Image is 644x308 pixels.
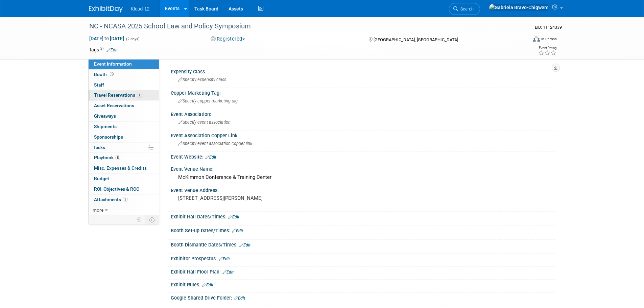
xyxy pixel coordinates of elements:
[134,215,145,224] td: Personalize Event Tab Strip
[115,155,120,160] span: 8
[178,77,226,82] span: Specify expensify class
[239,243,251,247] a: Edit
[89,6,123,13] img: ExhibitDay
[538,46,556,50] div: Event Rating
[205,155,216,160] a: Edit
[94,197,128,202] span: Attachments
[171,267,555,276] div: Exhibit Hall Floor Plan:
[89,143,159,153] a: Tasks
[89,70,159,80] a: Booth
[89,35,124,42] span: [DATE] [DATE]
[94,82,104,88] span: Staff
[178,195,324,201] pre: [STREET_ADDRESS][PERSON_NAME]
[145,215,159,224] td: Toggle Event Tabs
[171,67,555,75] div: Expensify Class:
[94,155,120,160] span: Playbook
[94,61,132,67] span: Event Information
[178,141,252,146] span: Specify event association copper link
[89,184,159,194] a: ROI, Objectives & ROO
[234,296,245,301] a: Edit
[89,153,159,163] a: Playbook8
[94,103,134,108] span: Asset Reservations
[228,215,239,219] a: Edit
[89,101,159,111] a: Asset Reservations
[94,186,139,192] span: ROI, Objectives & ROO
[103,36,110,41] span: to
[171,212,555,220] div: Exhibit Hall Dates/Times:
[171,240,555,248] div: Booth Dismantle Dates/Times:
[87,20,517,32] div: NC - NCASA 2025 School Law and Policy Symposium
[541,37,557,42] div: In-Person
[171,254,555,262] div: Exhibitor Prospectus:
[89,80,159,90] a: Staff
[489,4,549,11] img: Gabriela Bravo-Chigwere
[89,122,159,132] a: Shipments
[374,37,458,42] span: [GEOGRAPHIC_DATA], [GEOGRAPHIC_DATA]
[171,109,555,118] div: Event Association:
[89,59,159,69] a: Event Information
[178,98,238,103] span: Specify copper marketing tag
[171,152,555,161] div: Event Website:
[535,25,562,30] span: Event ID: 11124339
[449,3,480,15] a: Search
[93,207,103,213] span: more
[178,120,231,125] span: Specify event association
[171,185,555,194] div: Event Venue Address:
[458,6,474,11] span: Search
[109,72,115,77] span: Booth not reserved yet
[89,132,159,142] a: Sponsorships
[94,72,115,77] span: Booth
[94,165,147,171] span: Misc. Expenses & Credits
[89,195,159,205] a: Attachments3
[171,280,555,288] div: Exhibit Rules:
[171,226,555,234] div: Booth Set-up Dates/Times:
[106,48,118,52] a: Edit
[94,124,117,129] span: Shipments
[171,131,555,139] div: Event Association Copper Link:
[93,145,105,150] span: Tasks
[123,197,128,202] span: 3
[171,88,555,96] div: Copper Marketing Tag:
[202,283,213,287] a: Edit
[89,174,159,184] a: Budget
[487,35,557,45] div: Event Format
[208,35,248,43] button: Registered
[125,37,140,41] span: (2 days)
[89,46,118,53] td: Tags
[94,92,142,98] span: Travel Reservations
[89,111,159,121] a: Giveaways
[219,257,230,261] a: Edit
[232,229,243,233] a: Edit
[131,6,150,11] span: Kloud-12
[89,90,159,100] a: Travel Reservations1
[176,172,550,183] div: McKimmon Conference & Training Center
[94,113,116,119] span: Giveaways
[171,164,555,172] div: Event Venue Name:
[222,270,234,275] a: Edit
[94,176,109,181] span: Budget
[137,93,142,98] span: 1
[89,163,159,173] a: Misc. Expenses & Credits
[89,205,159,215] a: more
[94,134,123,140] span: Sponsorships
[533,36,540,42] img: Format-Inperson.png
[171,293,555,302] div: Google Shared Drive Folder:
